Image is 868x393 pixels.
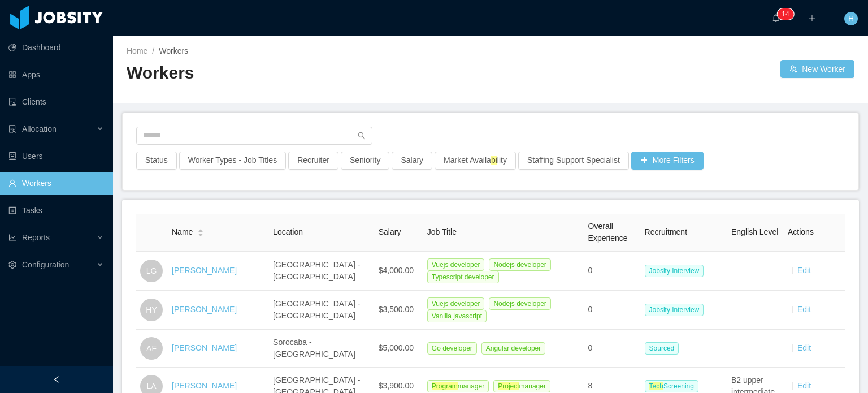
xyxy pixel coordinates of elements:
i: icon: line-chart [8,234,16,241]
i: icon: caret-down [198,232,204,235]
span: manager [493,380,550,392]
a: TechScreening [645,381,703,390]
span: Nodejs developer [489,297,550,310]
td: 0 [584,291,640,330]
ah_el_jm_1757639839554: Tech [649,382,663,390]
i: icon: caret-up [198,228,204,231]
span: $3,500.00 [379,305,414,314]
button: Recruiter [288,152,338,170]
span: Vuejs developer [427,297,485,310]
sup: 14 [777,8,793,20]
p: 1 [782,8,785,20]
button: Market Availability [435,152,516,170]
ah_el_jm_1757639839554: Project [498,382,519,390]
span: Recruitment [645,227,687,236]
a: Edit [797,305,811,314]
span: Go developer [427,342,477,355]
i: icon: search [358,132,366,140]
td: Sorocaba - [GEOGRAPHIC_DATA] [268,330,374,368]
a: Edit [797,381,811,390]
span: Vanilla javascript [427,310,487,322]
h2: Workers [127,62,491,85]
span: / [152,46,154,55]
span: Name [172,226,193,238]
a: icon: userWorkers [8,172,104,195]
button: Status [136,152,177,170]
span: Nodejs developer [489,258,550,271]
button: Worker Types - Job Titles [179,152,286,170]
span: Screening [645,380,698,392]
a: [PERSON_NAME] [172,343,237,352]
a: icon: pie-chartDashboard [8,36,104,59]
span: Salary [379,227,401,236]
i: icon: bell [772,14,780,22]
a: Sourced [645,343,684,352]
a: [PERSON_NAME] [172,305,237,314]
p: 4 [785,8,789,20]
a: Edit [797,343,811,352]
i: icon: solution [8,125,16,133]
button: icon: plusMore Filters [631,152,704,170]
button: Salary [392,152,432,170]
span: Overall Experience [588,222,628,243]
span: Sourced [645,342,679,355]
td: [GEOGRAPHIC_DATA] - [GEOGRAPHIC_DATA] [268,252,374,291]
span: H [848,12,854,25]
span: English Level [731,227,778,236]
span: LG [146,260,157,282]
td: [GEOGRAPHIC_DATA] - [GEOGRAPHIC_DATA] [268,291,374,330]
span: Jobsity Interview [645,265,704,277]
i: icon: plus [808,14,816,22]
button: icon: usergroup-addNew Worker [780,60,854,78]
span: Location [273,227,303,236]
button: Seniority [341,152,389,170]
span: Workers [159,46,188,55]
span: $4,000.00 [379,266,414,275]
a: Jobsity Interview [645,266,709,275]
td: 0 [584,252,640,291]
span: $5,000.00 [379,343,414,352]
span: Allocation [22,124,57,133]
a: [PERSON_NAME] [172,381,237,390]
div: Sort [197,227,204,235]
span: Angular developer [481,342,545,355]
span: Actions [788,227,814,236]
span: manager [427,380,489,392]
a: icon: robotUsers [8,145,104,167]
span: $3,900.00 [379,381,414,390]
a: icon: auditClients [8,90,104,113]
i: icon: setting [8,261,16,269]
span: Configuration [22,260,69,269]
a: icon: profileTasks [8,199,104,222]
a: Jobsity Interview [645,305,709,314]
a: icon: appstoreApps [8,63,104,86]
a: Edit [797,266,811,275]
button: Staffing Support Specialist [518,152,629,170]
span: Vuejs developer [427,258,485,271]
span: HY [146,299,157,321]
span: Jobsity Interview [645,304,704,316]
a: Home [127,46,147,55]
td: 0 [584,330,640,368]
span: AF [146,337,157,360]
span: Typescript developer [427,271,499,283]
a: [PERSON_NAME] [172,266,237,275]
ah_el_jm_1757639839554: Program [432,382,458,390]
span: Job Title [427,227,457,236]
span: Reports [22,233,50,242]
